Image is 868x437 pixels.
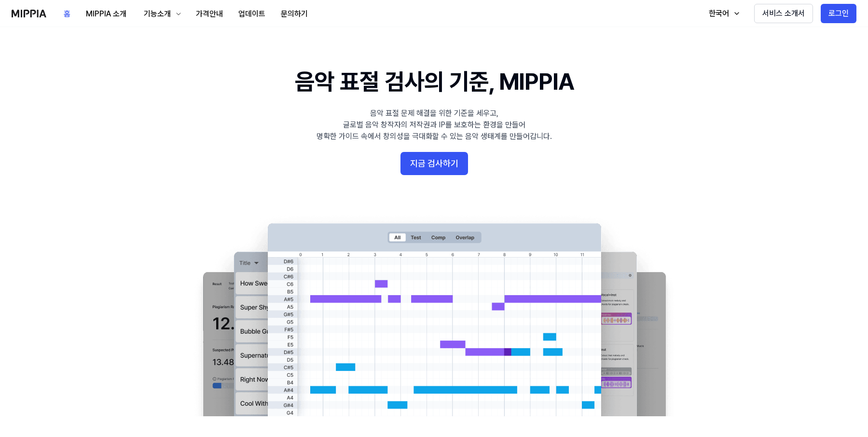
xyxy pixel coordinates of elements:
div: 음악 표절 문제 해결을 위한 기준을 세우고, 글로벌 음악 창작자의 저작권과 IP를 보호하는 환경을 만들어 명확한 가이드 속에서 창의성을 극대화할 수 있는 음악 생태계를 만들어... [317,108,552,142]
a: 홈 [56,0,78,27]
button: 기능소개 [134,4,188,24]
button: 지금 검사하기 [400,152,468,175]
img: logo [12,10,46,17]
button: 가격안내 [188,4,231,24]
button: 업데이트 [231,4,273,24]
img: main Image [183,214,685,416]
button: 로그인 [821,4,856,23]
div: 한국어 [707,8,731,19]
button: 문의하기 [273,4,316,24]
button: 서비스 소개서 [754,4,813,23]
a: 업데이트 [231,0,273,27]
button: 한국어 [699,4,746,23]
h1: 음악 표절 검사의 기준, MIPPIA [295,66,573,98]
button: MIPPIA 소개 [78,4,134,24]
button: 홈 [56,4,78,24]
div: 기능소개 [142,8,173,20]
